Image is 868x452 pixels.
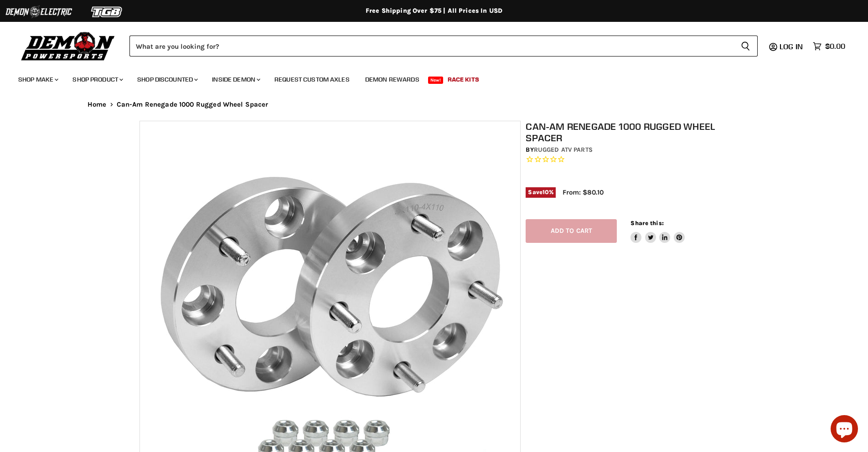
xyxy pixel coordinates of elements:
a: Home [88,101,107,108]
a: Race Kits [441,70,486,89]
img: Demon Powersports [18,30,118,62]
span: From: $80.10 [563,188,604,196]
img: TGB Logo 2 [73,3,141,21]
a: Shop Product [66,70,129,89]
nav: Breadcrumbs [69,101,799,108]
span: 10 [542,189,549,195]
a: Inside Demon [205,70,266,89]
div: by [526,145,734,155]
inbox-online-store-chat: Shopify online store chat [828,415,861,445]
a: Request Custom Axles [268,70,356,89]
span: Save % [526,187,556,197]
button: Search [734,36,758,56]
img: Demon Electric Logo 2 [5,3,73,21]
span: Can-Am Renegade 1000 Rugged Wheel Spacer [117,101,269,108]
span: $0.00 [825,42,845,51]
h1: Can-Am Renegade 1000 Rugged Wheel Spacer [526,121,734,144]
a: Rugged ATV Parts [534,146,593,154]
ul: Main menu [11,67,843,89]
span: Log in [780,42,803,51]
a: Demon Rewards [358,70,426,89]
form: Product [129,36,758,56]
a: Shop Make [11,70,64,89]
aside: Share this: [630,219,685,243]
span: Share this: [630,220,663,226]
a: $0.00 [808,40,850,53]
div: Free Shipping Over $75 | All Prices In USD [69,7,799,15]
span: New! [428,77,444,84]
a: Log in [775,42,808,51]
a: Shop Discounted [130,70,203,89]
input: Search [129,36,734,56]
span: Rated 0.0 out of 5 stars 0 reviews [526,155,734,164]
